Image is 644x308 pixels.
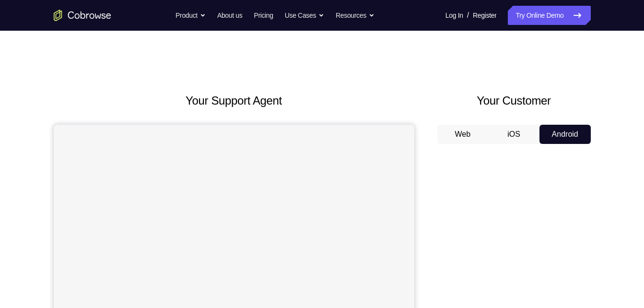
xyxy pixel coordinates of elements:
a: About us [217,6,242,25]
span: / [467,10,469,21]
a: Pricing [254,6,273,25]
a: Log In [445,6,463,25]
button: Android [539,125,591,144]
a: Try Online Demo [508,6,590,25]
button: Use Cases [285,6,324,25]
a: Register [473,6,496,25]
h2: Your Customer [437,92,591,109]
button: iOS [488,125,539,144]
a: Go to the home page [54,10,111,21]
button: Product [176,6,206,25]
button: Resources [336,6,375,25]
h2: Your Support Agent [54,92,414,109]
button: Web [437,125,489,144]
